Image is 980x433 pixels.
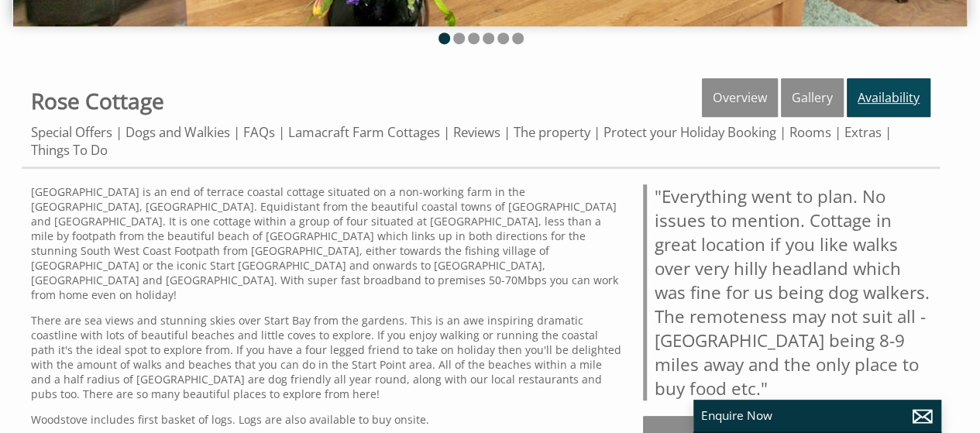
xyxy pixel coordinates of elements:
[31,141,108,159] a: Things To Do
[31,86,164,115] a: Rose Cottage
[243,123,275,141] a: FAQs
[126,123,230,141] a: Dogs and Walkies
[31,313,624,401] p: There are sea views and stunning skies over Start Bay from the gardens. This is an awe inspiring ...
[31,412,624,427] p: Woodstove includes first basket of logs. Logs are also available to buy onsite.
[701,407,934,424] p: Enquire Now
[31,184,624,302] p: [GEOGRAPHIC_DATA] is an end of terrace coastal cottage situated on a non-working farm in the [GEO...
[702,78,778,117] a: Overview
[603,123,776,141] a: Protect your Holiday Booking
[847,78,930,117] a: Availability
[643,184,930,400] blockquote: "Everything went to plan. No issues to mention. Cottage in great location if you like walks over ...
[514,123,590,141] a: The property
[789,123,831,141] a: Rooms
[781,78,844,117] a: Gallery
[31,123,112,141] a: Special Offers
[453,123,500,141] a: Reviews
[844,123,882,141] a: Extras
[288,123,440,141] a: Lamacraft Farm Cottages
